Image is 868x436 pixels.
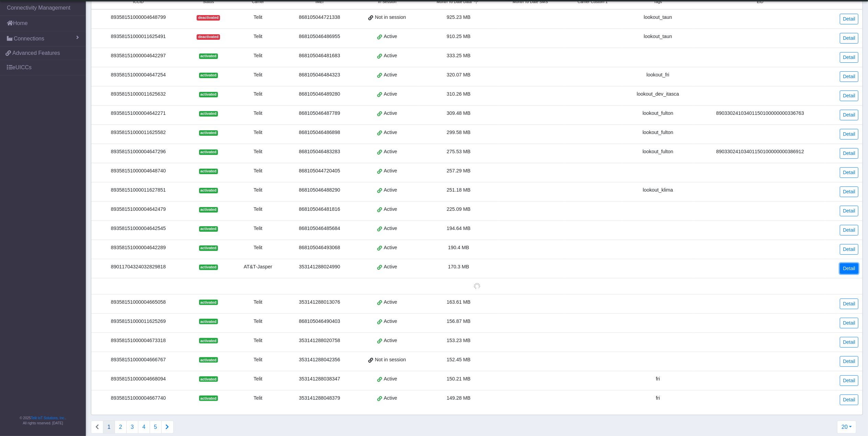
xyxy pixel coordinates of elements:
button: 20 [837,421,856,434]
button: 5 [150,421,162,434]
a: Detail [840,167,858,178]
div: 89358151000004642479 [95,206,181,213]
div: Telit [235,71,280,79]
span: 251.18 MB [447,187,471,193]
span: Not in session [375,356,406,364]
span: activated [199,130,218,136]
a: Detail [840,244,858,255]
a: Detail [840,71,858,82]
div: 89358151000004642289 [95,244,181,252]
div: 89358151000004647254 [95,71,181,79]
span: activated [199,300,218,305]
div: 353141288020758 [289,337,350,344]
div: 89011704324032829818 [95,263,181,271]
a: Detail [840,395,858,405]
span: Active [384,244,397,252]
div: 89033024103401150100000000336763 [698,110,822,117]
button: 1 [103,421,115,434]
span: Active [384,110,397,117]
div: lookout_taun [626,33,690,40]
span: 257.29 MB [447,168,471,173]
span: Connections [14,35,44,43]
a: Detail [840,14,858,24]
div: 868105046483283 [289,148,350,156]
div: lookout_dev_itasca [626,90,690,98]
a: Detail [840,225,858,235]
a: Detail [840,129,858,140]
span: Active [384,375,397,383]
div: 868105046488290 [289,186,350,194]
a: Detail [840,148,858,159]
span: Active [384,263,397,271]
span: 925.23 MB [447,14,471,20]
span: Active [384,206,397,213]
span: Active [384,52,397,60]
div: Telit [235,395,280,402]
span: 309.48 MB [447,110,471,116]
div: 868105046487789 [289,110,350,117]
div: 89358151000004673318 [95,337,181,344]
button: 2 [115,421,127,434]
a: Detail [840,263,858,274]
div: 89033024103401150100000000386912 [698,148,822,156]
span: activated [199,319,218,324]
div: lookout_taun [626,14,690,21]
a: Detail [840,33,858,44]
span: activated [199,265,218,270]
span: 299.58 MB [447,130,471,135]
button: 3 [126,421,138,434]
div: 89358151000004648740 [95,167,181,175]
a: Detail [840,337,858,348]
div: 89358151000011625491 [95,33,181,40]
span: 153.23 MB [447,338,471,343]
div: 89358151000004647296 [95,148,181,156]
span: 310.26 MB [447,91,471,97]
span: 910.25 MB [447,34,471,39]
div: 89358151000004667740 [95,395,181,402]
span: activated [199,226,218,232]
span: 156.87 MB [447,318,471,324]
div: 868105046481683 [289,52,350,60]
div: Telit [235,375,280,383]
span: Active [384,167,397,175]
div: 89358151000004665058 [95,299,181,306]
span: activated [199,376,218,382]
div: fri [626,395,690,402]
div: lookout_fulton [626,110,690,117]
div: Telit [235,318,280,325]
span: activated [199,357,218,363]
div: Telit [235,299,280,306]
div: Telit [235,14,280,21]
div: Telit [235,206,280,213]
div: 868105044720405 [289,167,350,175]
div: lookout_fri [626,71,690,79]
div: 89358151000011627851 [95,186,181,194]
div: 89358151000004668094 [95,375,181,383]
div: 868105046484323 [289,71,350,79]
a: Detail [840,206,858,216]
span: 152.45 MB [447,357,471,362]
div: 353141288024990 [289,263,350,271]
div: 89358151000011625632 [95,90,181,98]
div: lookout_fulton [626,129,690,136]
div: lookout_fulton [626,148,690,156]
div: Telit [235,33,280,40]
div: 868105046489280 [289,90,350,98]
span: activated [199,92,218,97]
span: Active [384,186,397,194]
div: 868105044721338 [289,14,350,21]
a: Detail [840,375,858,386]
span: Active [384,33,397,40]
div: 868105046485684 [289,225,350,232]
span: activated [199,53,218,59]
div: fri [626,375,690,383]
div: 353141288038347 [289,375,350,383]
span: 149.28 MB [447,395,471,401]
span: deactivated [197,34,220,40]
a: Detail [840,52,858,63]
span: Active [384,395,397,402]
span: Active [384,90,397,98]
a: Detail [840,299,858,309]
span: Active [384,337,397,344]
span: 163.61 MB [447,299,471,305]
